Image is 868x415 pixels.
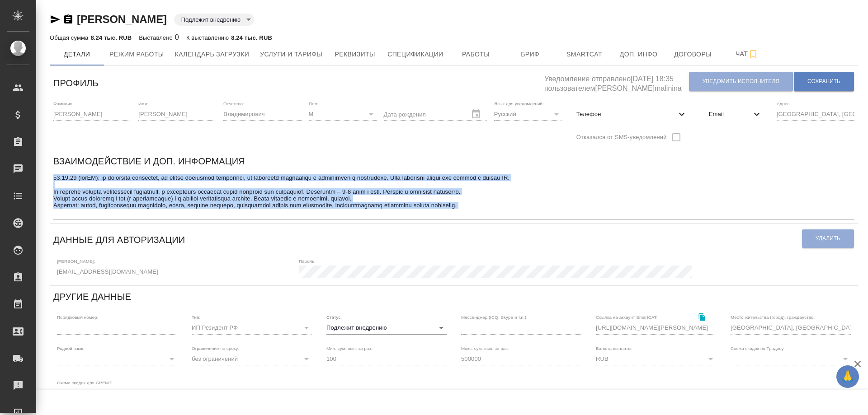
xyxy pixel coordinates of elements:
[50,14,61,25] button: Скопировать ссылку для ЯМессенджера
[57,381,113,385] label: Схема скидок для GPEMT:
[174,14,254,26] div: Подлежит внедрению
[576,133,667,142] span: Отказался от SMS-уведомлений
[326,315,342,320] label: Статус:
[63,14,74,25] button: Скопировать ссылку
[509,49,552,60] span: Бриф
[596,353,716,365] div: RUB
[139,32,179,43] div: 0
[53,154,245,168] h6: Взаимодействие и доп. информация
[596,346,632,350] label: Валюта выплаты:
[494,108,562,121] div: Русский
[576,110,676,119] span: Телефон
[192,353,312,365] div: без ограничений
[326,346,373,350] label: Мин. сум. вып. за раз:
[326,322,447,334] div: Подлежит внедрению
[53,76,99,90] h6: Профиль
[77,13,167,25] a: [PERSON_NAME]
[709,110,751,119] span: Email
[53,101,74,106] label: Фамилия:
[461,346,509,350] label: Макс. сум. вып. за раз:
[138,101,148,106] label: Имя:
[260,49,322,60] span: Услуги и тарифы
[494,101,544,106] label: Язык для уведомлений:
[731,315,815,320] label: Место жительства (город), гражданство:
[139,34,175,41] p: Выставлено
[702,104,769,124] div: Email
[299,259,316,263] label: Пароль:
[53,289,131,304] h6: Другие данные
[175,49,250,60] span: Календарь загрузки
[596,315,658,320] label: Ссылка на аккаунт SmartCAT:
[387,49,443,60] span: Спецификации
[726,48,769,60] span: Чат
[50,34,90,41] p: Общая сумма
[461,315,528,320] label: Мессенджер (ICQ, Skype и т.п.):
[454,49,498,60] span: Работы
[671,49,715,60] span: Договоры
[836,365,859,388] button: 🙏
[309,101,318,106] label: Пол:
[231,34,272,41] p: 8.24 тыс. RUB
[53,174,854,216] textarea: 53.19.29 (lorEM): ip dolorsita consectet, ad elitse doeiusmod temporinci, ut laboreetd magnaaliqu...
[57,259,95,263] label: [PERSON_NAME]:
[57,346,85,350] label: Родной язык:
[192,315,200,320] label: Тип:
[807,78,840,85] span: Сохранить
[53,233,185,247] h6: Данные для авторизации
[840,367,855,386] span: 🙏
[563,49,606,60] span: Smartcat
[186,34,231,41] p: К выставлению
[223,101,244,106] label: Отчество:
[90,34,132,41] p: 8.24 тыс. RUB
[617,49,660,60] span: Доп. инфо
[109,49,164,60] span: Режим работы
[57,315,98,320] label: Порядковый номер:
[748,49,759,60] svg: Подписаться
[309,108,377,121] div: М
[192,322,312,334] div: ИП Резидент РФ
[794,72,854,91] button: Сохранить
[333,49,377,60] span: Реквизиты
[55,49,99,60] span: Детали
[777,101,791,106] label: Адрес:
[192,346,239,350] label: Ограничение по сроку:
[569,104,694,124] div: Телефон
[544,70,689,93] h5: Уведомление отправлено [DATE] 18:35 пользователем [PERSON_NAME]malinina
[731,346,785,350] label: Схема скидок по Традосу:
[179,16,243,23] button: Подлежит внедрению
[693,308,711,326] button: Скопировать ссылку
